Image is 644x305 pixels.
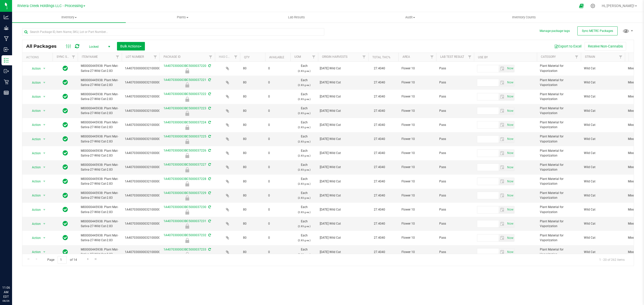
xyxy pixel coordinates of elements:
[164,55,181,59] a: Package ID
[208,177,211,181] span: Sync from Compliance System
[353,15,467,20] span: Audit
[506,135,514,143] span: Set Current date
[506,150,514,157] span: select
[4,47,9,52] inline-svg: Inbound
[506,79,514,86] span: select
[63,79,68,86] span: In Sync
[506,178,514,185] span: Set Current date
[164,121,206,124] a: 1A4070300003BC5000037224
[159,82,216,87] div: Final Check Lock
[4,58,9,63] inline-svg: Inventory
[17,4,83,8] span: Riviera Creek Holdings LLC - Processing
[113,53,122,61] a: Filter
[401,165,433,170] span: Flower 10
[41,206,48,213] span: select
[439,165,471,170] span: Pass
[27,248,41,256] span: Action
[41,150,48,157] span: select
[506,107,514,115] span: Set Current date
[243,80,262,85] span: 80
[41,107,48,114] span: select
[63,192,68,199] span: In Sync
[125,94,167,99] span: 1A4070300000321000000783
[81,191,119,200] span: M00000445938: Plant Mat-Sativa-27-Wild Cat-2.83
[81,205,119,214] span: M00000445938: Plant Mat-Sativa-27-Wild Cat-2.83
[439,123,471,127] span: Pass
[84,256,92,263] a: Go to the next page
[584,151,622,156] span: Wild Cat
[439,94,471,99] span: Pass
[506,220,514,227] span: select
[27,220,41,227] span: Action
[401,151,433,156] span: Flower 10
[506,178,514,185] span: select
[164,191,206,195] a: 1A4070300003BC5000037229
[440,55,464,59] a: Lab Test Result
[208,191,211,195] span: Sync from Compliance System
[439,137,471,141] span: Pass
[320,179,367,184] div: [DATE] Wild Cat
[159,139,216,144] div: Final Check Lock
[439,179,471,184] span: Pass
[439,80,471,85] span: Pass
[293,163,315,172] span: Each
[125,123,167,127] span: 1A4070300000321000000783
[164,107,206,110] a: 1A4070300003BC5000037223
[164,92,206,96] a: 1A4070300003BC5000037222
[63,178,68,185] span: In Sync
[120,44,142,48] span: Bulk Actions
[439,66,471,71] span: Pass
[540,92,578,101] span: Plant Material for Vaporization
[244,56,250,59] a: Qty
[58,256,67,264] input: 1
[401,137,433,141] span: Flower 10
[125,165,167,170] span: 1A4070300000321000000783
[63,164,68,171] span: In Sync
[268,66,287,71] span: 0
[125,80,167,85] span: 1A4070300000321000000783
[4,90,9,95] inline-svg: Reports
[81,233,119,243] span: M00000445938: Plant Mat-Sativa-27-Wild Cat-2.83
[576,1,587,11] span: Open Ecommerce Menu
[268,94,287,99] span: 0
[208,64,211,68] span: Sync from Compliance System
[439,193,471,198] span: Pass
[208,135,211,138] span: Sync from Compliance System
[293,139,315,144] p: (2.83 g ea.)
[268,179,287,184] span: 0
[92,256,100,263] a: Go to the last page
[239,12,353,23] a: Lab Results
[125,179,167,184] span: 1A4070300000321000000783
[81,219,119,229] span: M00000445938: Plant Mat-Sativa-27-Wild Cat-2.83
[360,53,368,61] a: Filter
[126,55,144,59] a: Lot Number
[126,12,239,23] a: Plants
[27,121,41,128] span: Action
[320,80,367,85] div: [DATE] Wild Cat
[506,164,514,171] span: Set Current date
[293,64,315,73] span: Each
[467,12,581,23] a: Inventory Counts
[243,165,262,170] span: 80
[63,107,68,114] span: In Sync
[499,178,506,185] span: select
[428,53,436,61] a: Filter
[371,65,388,72] span: 27.4040
[63,93,68,100] span: In Sync
[26,43,62,49] span: All Packages
[294,55,301,59] a: UOM
[584,137,622,141] span: Wild Cat
[268,193,287,198] span: 0
[164,163,206,166] a: 1A4070300003BC5000037227
[499,164,506,171] span: select
[506,65,514,72] span: Set Current date
[243,66,262,71] span: 80
[159,111,216,116] div: Final Check Lock
[243,179,262,184] span: 80
[268,165,287,170] span: 0
[584,123,622,127] span: Wild Cat
[268,109,287,113] span: 0
[63,135,68,142] span: In Sync
[499,192,506,199] span: select
[439,109,471,113] span: Pass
